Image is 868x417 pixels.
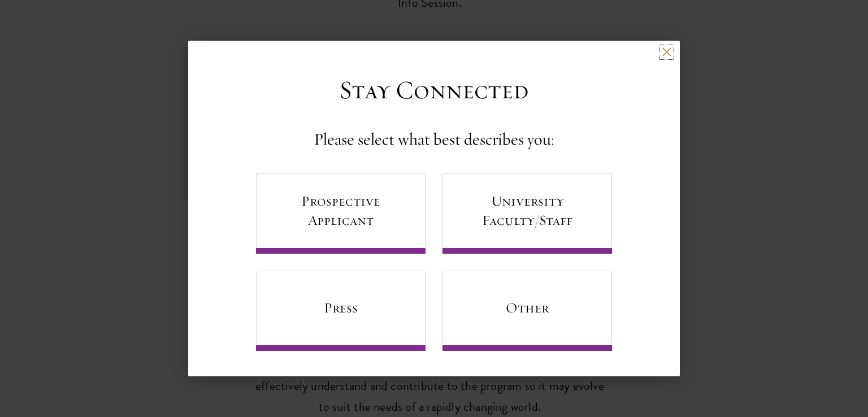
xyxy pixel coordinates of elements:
[442,271,612,351] a: Other
[314,128,554,151] h4: Please select what best describes you:
[339,75,529,106] h3: Stay Connected
[256,173,426,254] a: Prospective Applicant
[256,271,426,351] a: Press
[442,173,612,254] a: University Faculty/Staff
